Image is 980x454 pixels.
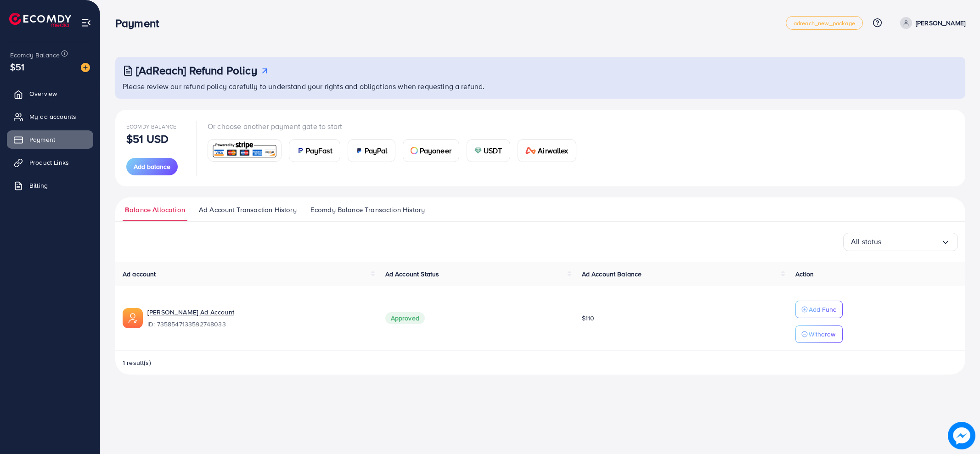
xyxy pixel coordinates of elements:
a: adreach_new_package [786,16,863,30]
img: card [474,147,482,154]
span: PayFast [306,145,332,156]
p: Or choose another payment gate to start [208,121,584,132]
span: All status [851,235,882,249]
h3: Payment [115,17,166,30]
span: ID: 7358547133592748033 [147,319,371,329]
span: $110 [582,314,595,323]
a: [PERSON_NAME] [896,17,965,29]
span: Ad Account Transaction History [199,205,297,215]
a: [PERSON_NAME] Ad Account [147,308,371,317]
input: Search for option [882,235,941,249]
img: card [297,147,304,154]
button: Add Fund [795,301,843,318]
span: $51 [10,60,24,73]
a: Payment [7,130,93,149]
img: image [948,422,975,449]
p: Withdraw [809,329,835,340]
span: Ad Account Status [385,269,439,279]
span: Payoneer [420,145,451,156]
span: Ecomdy Balance [126,123,176,130]
a: Billing [7,176,93,195]
span: My ad accounts [29,112,76,121]
button: Add balance [126,158,178,175]
img: card [411,147,418,154]
a: card [208,139,282,162]
span: 1 result(s) [123,358,151,367]
img: card [355,147,363,154]
img: card [211,140,278,160]
span: Ad account [123,269,156,279]
a: My ad accounts [7,107,93,126]
p: [PERSON_NAME] [916,17,965,28]
img: card [525,147,536,154]
span: Ecomdy Balance [10,50,60,60]
div: Search for option [843,233,958,251]
button: Withdraw [795,325,843,343]
div: <span class='underline'>SAADULLAH KHAN Ad Account </span></br>7358547133592748033 [147,308,371,329]
span: Payment [29,135,55,144]
span: Billing [29,181,48,190]
span: Balance Allocation [125,205,185,215]
p: $51 USD [126,133,169,144]
a: Product Links [7,153,93,172]
span: adreach_new_package [794,20,855,26]
span: Add balance [134,162,170,171]
a: cardAirwallex [518,139,576,162]
span: Ecomdy Balance Transaction History [310,205,425,215]
span: Product Links [29,158,69,167]
a: cardPayFast [289,139,340,162]
img: image [81,63,90,72]
a: cardUSDT [467,139,510,162]
span: Overview [29,89,57,98]
p: Add Fund [809,304,837,315]
span: Action [795,269,814,279]
img: menu [81,17,91,28]
img: ic-ads-acc.e4c84228.svg [123,308,143,328]
img: logo [9,13,71,27]
span: PayPal [365,145,388,156]
span: Airwallex [538,145,568,156]
span: Ad Account Balance [582,269,642,279]
p: Please review our refund policy carefully to understand your rights and obligations when requesti... [123,81,960,92]
a: cardPayPal [348,139,395,162]
a: cardPayoneer [403,139,459,162]
span: Approved [385,312,425,324]
h3: [AdReach] Refund Policy [136,64,257,77]
span: USDT [484,145,502,156]
a: Overview [7,84,93,103]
